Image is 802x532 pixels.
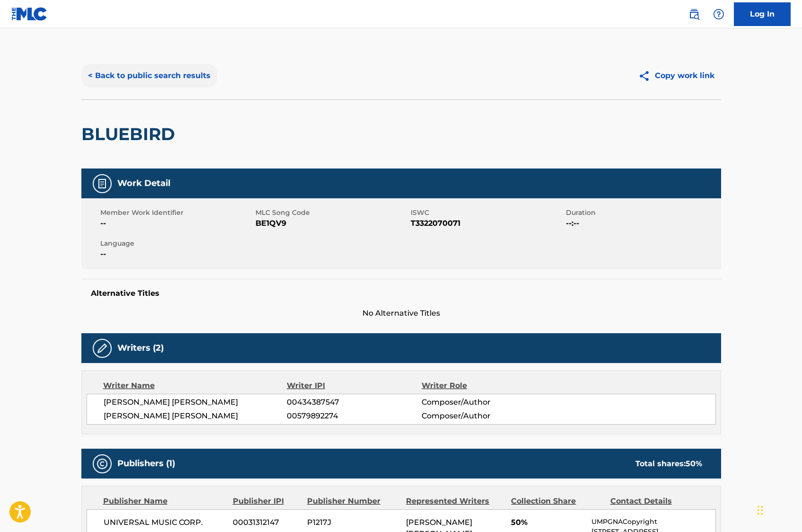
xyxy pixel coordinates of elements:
img: MLC Logo [11,7,48,21]
span: T3322070071 [411,218,564,229]
span: UNIVERSAL MUSIC CORP. [104,517,226,528]
div: Help [709,5,728,24]
img: Writers [97,343,108,354]
h2: BLUEBIRD [81,124,180,145]
span: ISWC [411,208,564,218]
div: Publisher IPI [233,496,300,507]
span: -- [100,218,253,229]
span: Member Work Identifier [100,208,253,218]
img: help [713,9,724,20]
h5: Publishers (1) [117,458,175,469]
a: Public Search [685,5,704,24]
div: Contact Details [610,496,702,507]
div: Publisher Number [307,496,399,507]
span: 00031312147 [233,517,300,528]
h5: Work Detail [117,178,170,189]
button: < Back to public search results [81,64,217,88]
div: Publisher Name [103,496,226,507]
div: Writer IPI [287,380,422,391]
span: P1217J [307,517,399,528]
div: Represented Writers [406,496,504,507]
h5: Writers (2) [117,343,164,354]
a: Log In [734,2,791,26]
span: Language [100,239,253,248]
span: 50 % [686,459,702,468]
div: Writer Name [103,380,287,391]
span: No Alternative Titles [81,308,721,319]
img: Copy work link [638,70,655,82]
img: search [688,9,700,20]
span: 50% [511,517,584,528]
iframe: Chat Widget [755,487,802,532]
span: [PERSON_NAME] [PERSON_NAME] [104,410,287,422]
button: Copy work link [632,64,721,88]
span: Composer/Author [422,397,544,408]
span: BE1QV9 [256,218,408,229]
span: Duration [566,208,719,218]
span: [PERSON_NAME] [PERSON_NAME] [104,397,287,408]
span: -- [100,248,253,260]
p: UMPGNACopyright [591,517,715,527]
div: Collection Share [511,496,603,507]
div: Writer Role [422,380,544,391]
span: Composer/Author [422,410,544,422]
span: 00434387547 [287,397,421,408]
h5: Alternative Titles [91,289,712,298]
span: MLC Song Code [256,208,408,218]
div: Total shares: [635,458,702,470]
img: Publishers [97,458,108,470]
div: Drag [758,496,763,524]
img: Work Detail [97,178,108,189]
span: 00579892274 [287,410,421,422]
span: --:-- [566,218,719,229]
